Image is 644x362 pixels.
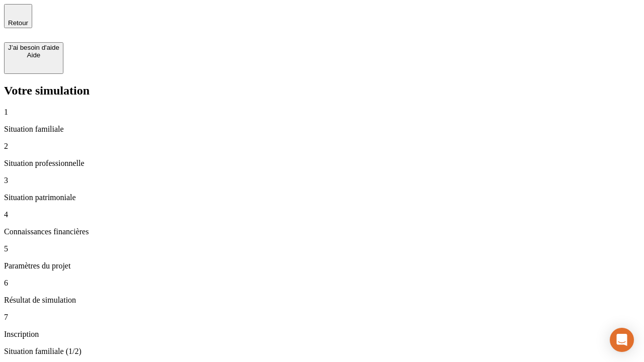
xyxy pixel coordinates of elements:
[610,328,634,352] div: Open Intercom Messenger
[4,330,640,339] p: Inscription
[8,51,59,59] div: Aide
[4,210,640,219] p: 4
[4,108,640,117] p: 1
[4,176,640,185] p: 3
[4,125,640,134] p: Situation familiale
[4,84,640,98] h2: Votre simulation
[4,244,640,253] p: 5
[4,227,640,236] p: Connaissances financières
[4,347,640,356] p: Situation familiale (1/2)
[4,142,640,151] p: 2
[4,159,640,168] p: Situation professionnelle
[4,4,32,28] button: Retour
[8,19,28,27] span: Retour
[4,279,640,288] p: 6
[4,42,63,74] button: J’ai besoin d'aideAide
[8,44,59,51] div: J’ai besoin d'aide
[4,193,640,202] p: Situation patrimoniale
[4,313,640,322] p: 7
[4,296,640,305] p: Résultat de simulation
[4,261,640,270] p: Paramètres du projet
